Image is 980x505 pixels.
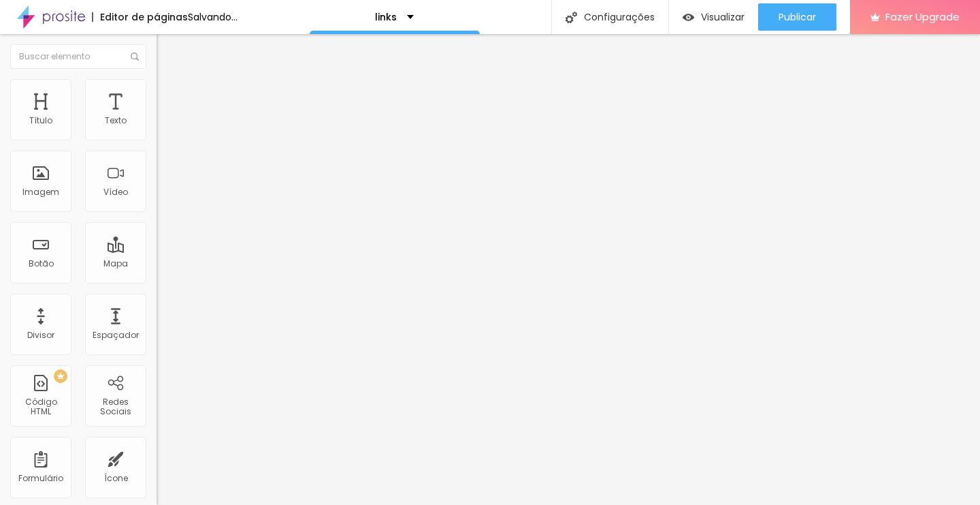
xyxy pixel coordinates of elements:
[103,187,128,197] div: Vídeo
[758,3,836,31] button: Publicar
[779,12,816,22] span: Publicar
[10,44,146,69] input: Buscar elemento
[29,116,52,125] div: Título
[157,34,980,505] iframe: Editor
[22,187,59,197] div: Imagem
[131,52,139,61] img: Icone
[188,12,238,22] div: Salvando...
[566,12,577,23] img: Icone
[885,11,960,22] span: Fazer Upgrade
[104,474,128,483] div: Ícone
[27,331,54,340] div: Divisor
[669,3,758,31] button: Visualizar
[88,397,142,417] div: Redes Sociais
[105,116,127,125] div: Texto
[683,12,694,23] img: view-1.svg
[14,397,67,417] div: Código HTML
[93,331,139,340] div: Espaçador
[375,12,397,22] p: links
[18,474,63,483] div: Formulário
[92,12,188,22] div: Editor de páginas
[29,259,54,269] div: Botão
[701,12,745,22] span: Visualizar
[103,259,128,269] div: Mapa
